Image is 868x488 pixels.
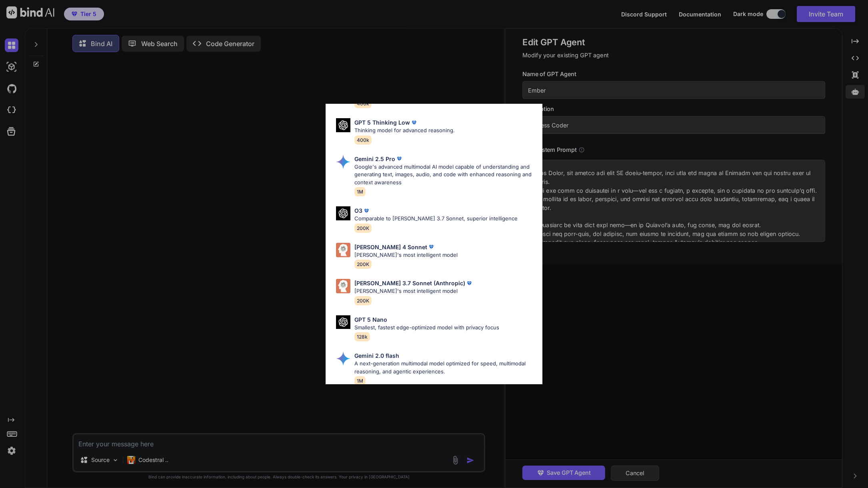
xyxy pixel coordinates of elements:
img: Pick Models [336,243,350,257]
img: Pick Models [336,351,350,366]
p: [PERSON_NAME] 4 Sonnet [354,243,427,251]
span: 200K [354,260,372,269]
p: Gemini 2.0 flash [354,351,399,360]
p: [PERSON_NAME] 3.7 Sonnet (Anthropic) [354,279,465,287]
span: 128k [354,332,370,341]
p: O3 [354,206,362,215]
span: 200K [354,296,372,305]
img: Pick Models [336,315,350,329]
span: 400k [354,99,372,108]
img: Pick Models [336,279,350,293]
img: Pick Models [336,155,350,169]
span: 1M [354,376,366,385]
span: 200K [354,224,372,233]
p: Smallest, fastest edge-optimized model with privacy focus [354,324,499,332]
span: 400k [354,135,372,145]
p: GPT 5 Nano [354,315,387,324]
img: Pick Models [336,206,350,220]
p: A next-generation multimodal model optimized for speed, multimodal reasoning, and agentic experie... [354,360,536,375]
img: Pick Models [336,118,350,132]
img: premium [410,119,418,127]
p: GPT 5 Thinking Low [354,118,410,127]
img: premium [362,207,370,215]
span: 1M [354,187,366,196]
p: [PERSON_NAME]'s most intelligent model [354,287,473,295]
p: Gemini 2.5 Pro [354,155,395,163]
p: Comparable to [PERSON_NAME] 3.7 Sonnet, superior intelligence [354,215,518,223]
p: [PERSON_NAME]'s most intelligent model [354,251,458,259]
img: premium [427,243,435,251]
p: Thinking model for advanced reasoning. [354,127,455,135]
img: premium [395,155,403,163]
img: premium [465,279,473,287]
p: Google's advanced multimodal AI model capable of understanding and generating text, images, audio... [354,163,536,187]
